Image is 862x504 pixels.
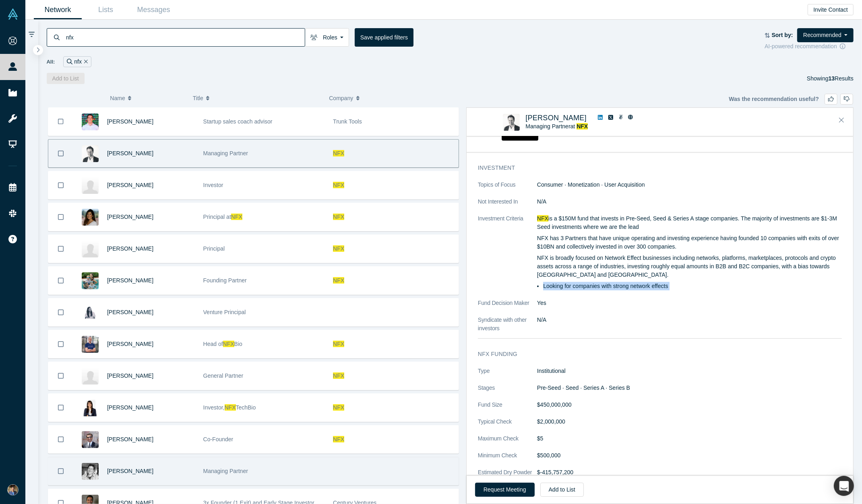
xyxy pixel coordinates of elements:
span: NFX [333,150,344,156]
button: Bookmark [48,140,73,167]
dd: $500,000 [537,451,842,460]
a: [PERSON_NAME] [107,150,153,156]
img: Pete Flint's Profile Image [82,145,99,162]
dt: Maximum Check [478,434,537,451]
span: Head of [203,341,223,347]
dd: N/A [537,316,842,324]
img: Morgan Beller's Profile Image [82,368,99,385]
span: NFX [231,214,242,220]
a: [PERSON_NAME] [107,214,153,220]
li: Looking for companies with strong network effects [543,282,842,290]
dt: Not Interested In [478,197,537,214]
button: Invite Contact [808,4,854,15]
a: Messages [130,0,178,19]
span: [PERSON_NAME] [107,372,153,379]
img: Stan Chudnovsky's Profile Image [82,431,99,448]
button: Bookmark [48,426,73,453]
dt: Minimum Check [478,451,537,468]
span: NFX [333,277,344,284]
a: [PERSON_NAME] [107,436,153,442]
dt: Fund Size [478,401,537,418]
span: Principal at [203,214,231,220]
a: NFX [577,123,588,130]
span: TechBio [236,404,256,411]
dt: Type [478,367,537,384]
span: NFX [333,182,344,188]
button: Name [110,90,184,107]
span: NFX [333,436,344,442]
img: Alchemist Vault Logo [7,8,19,20]
button: Add to List [47,73,85,84]
span: NFX [333,245,344,252]
button: Bookmark [48,457,73,485]
dt: Investment Criteria [478,214,537,299]
a: [PERSON_NAME] [107,182,153,188]
button: Recommended [797,28,854,42]
a: [PERSON_NAME] [107,309,153,315]
dd: N/A [537,197,842,206]
button: Bookmark [48,235,73,263]
button: Bookmark [48,267,73,294]
span: NFX [333,372,344,379]
img: Dan Oakes's Profile Image [82,113,99,130]
span: Results [829,75,854,82]
a: Lists [82,0,130,19]
img: Stephanie Cherrin's Profile Image [82,304,99,321]
a: [PERSON_NAME] [107,468,153,474]
a: [PERSON_NAME] [107,118,153,125]
strong: 13 [829,75,835,82]
button: Bookmark [48,298,73,326]
img: James Currier's Profile Image [82,463,99,480]
dt: Typical Check [478,418,537,434]
h3: NFX funding [478,350,831,358]
span: is a $150M fund that invests in Pre-Seed, Seed & Series A stage companies. The majority of invest... [537,215,837,230]
span: Company [329,90,353,107]
span: Bio [234,341,242,347]
span: Consumer · Monetization · User Acquisition [537,181,645,188]
dd: Yes [537,299,842,307]
dt: Syndicate with other investors [478,316,537,333]
button: Bookmark [48,330,73,358]
span: Title [193,90,203,107]
input: Search by name, title, company, summary, expertise, investment criteria or topics of focus [65,28,305,47]
span: General Partner [203,372,244,379]
dd: Pre-Seed · Seed · Series A · Series B [537,384,842,392]
span: Principal [203,245,225,252]
button: Roles [305,28,349,47]
div: nfx [63,56,91,67]
div: Was the recommendation useful? [729,94,853,105]
span: Startup sales coach advisor [203,118,273,125]
span: Managing Partner at [525,123,588,130]
img: Anastasia Budinskaya's Profile Image [82,399,99,416]
button: Company [329,90,457,107]
button: Request Meeting [475,483,535,497]
button: Bookmark [48,203,73,231]
dd: Institutional [537,367,842,375]
span: NFX [223,341,234,347]
a: [PERSON_NAME] [525,114,587,122]
dd: $2,000,000 [537,418,842,426]
span: Trunk Tools [333,118,362,125]
span: Managing Partner [203,150,248,156]
button: Bookmark [48,107,73,136]
span: Investor, [203,404,225,411]
dd: $-415,757,200 [537,468,842,477]
a: Network [34,0,82,19]
button: Add to List [540,483,584,497]
dd: $5 [537,434,842,443]
img: Jun Liang Lee's Account [7,484,19,496]
div: AI-powered recommendation [765,42,854,51]
dt: Topics of Focus [478,181,537,197]
span: Founding Partner [203,277,247,284]
button: Bookmark [48,394,73,422]
span: NFX [333,404,344,411]
a: [PERSON_NAME] [107,245,153,252]
span: Name [110,90,125,107]
span: NFX is broadly focused on Network Effect businesses including networks, platforms, marketplaces, ... [537,255,836,278]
